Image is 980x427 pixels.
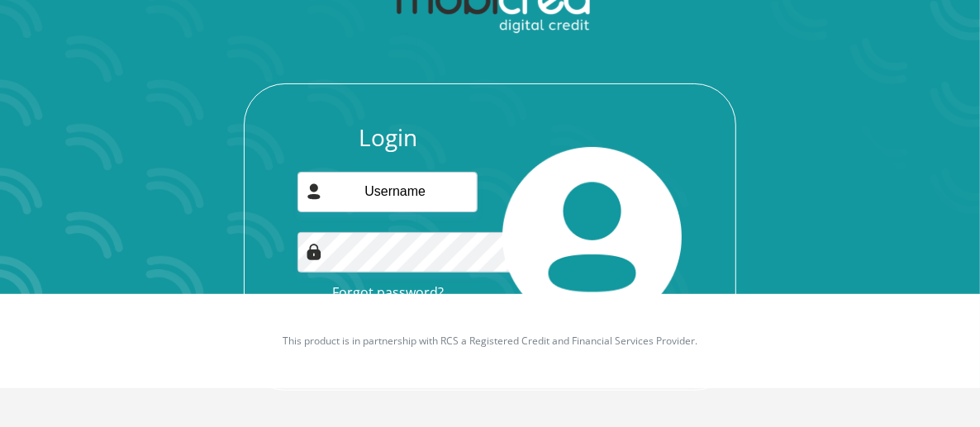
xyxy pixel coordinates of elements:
[106,334,874,349] p: This product is in partnership with RCS a Registered Credit and Financial Services Provider.
[297,172,477,212] input: Username
[306,183,322,200] img: user-icon image
[297,124,477,152] h3: Login
[306,244,322,260] img: Image
[332,283,444,301] a: Forgot password?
